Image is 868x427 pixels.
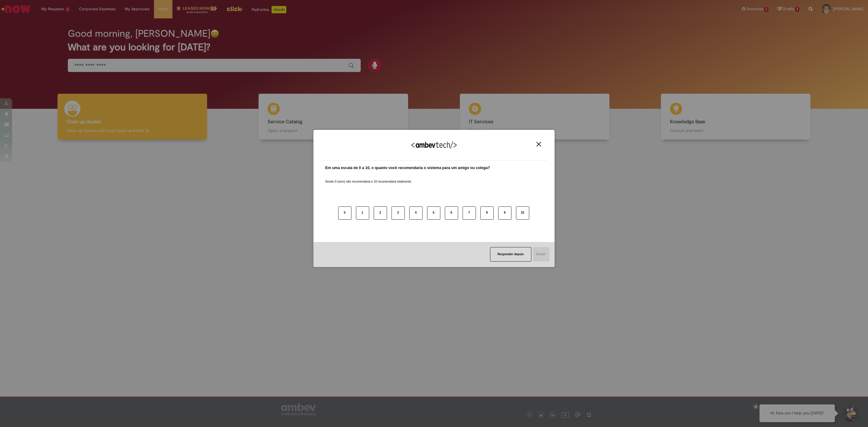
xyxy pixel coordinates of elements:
button: 8 [480,206,494,220]
label: Sendo 0 (zero) não recomendaria e 10 recomendaria totalmente. [325,172,412,184]
button: Responder depois [490,247,531,262]
button: 7 [463,206,476,220]
button: Close [535,142,543,147]
button: 3 [392,206,405,220]
button: 5 [427,206,440,220]
button: 2 [374,206,387,220]
button: 1 [356,206,369,220]
label: Em uma escala de 0 a 10, o quanto você recomendaria o sistema para um amigo ou colega? [325,165,490,171]
img: Close [536,142,541,146]
img: Logo Ambevtech [411,141,457,149]
button: 0 [338,206,351,220]
button: 9 [498,206,511,220]
button: 6 [445,206,458,220]
button: 4 [409,206,423,220]
button: 10 [516,206,529,220]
